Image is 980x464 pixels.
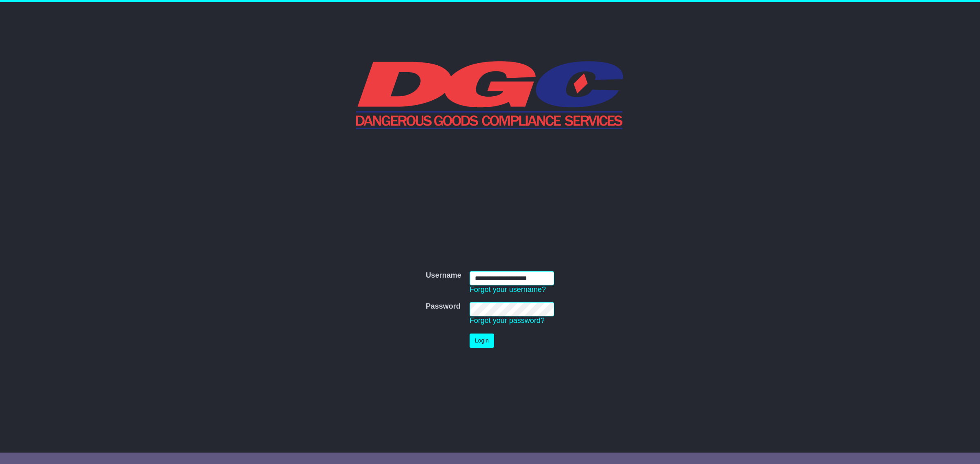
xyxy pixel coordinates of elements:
a: Forgot your username? [470,285,546,294]
button: Login [470,334,494,348]
label: Password [426,302,461,311]
label: Username [426,271,461,280]
a: Forgot your password? [470,316,545,325]
img: DGC QLD [356,60,624,129]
